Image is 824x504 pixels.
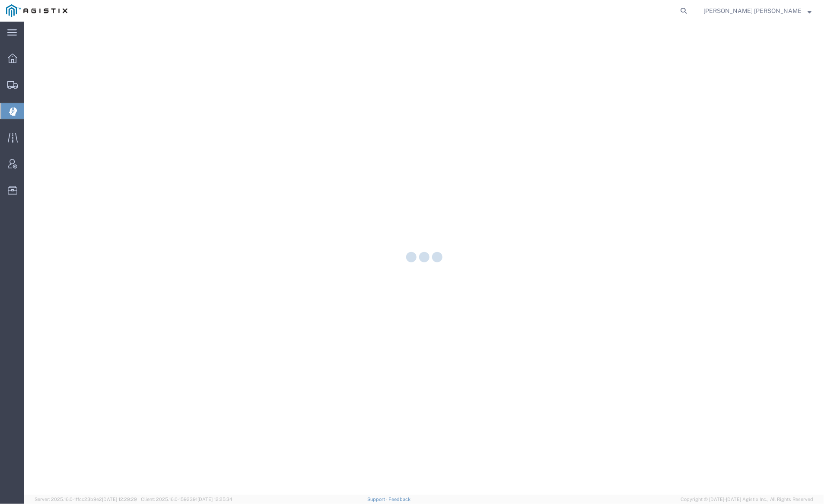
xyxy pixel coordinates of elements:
[197,497,232,502] span: [DATE] 12:25:34
[141,497,232,502] span: Client: 2025.16.0-1592391
[6,4,67,17] img: logo
[703,6,812,16] button: [PERSON_NAME] [PERSON_NAME]
[703,6,802,16] span: Kayte Bray Dogali
[367,497,389,502] a: Support
[35,497,137,502] span: Server: 2025.16.0-1ffcc23b9e2
[102,497,137,502] span: [DATE] 12:29:29
[389,497,411,502] a: Feedback
[681,496,814,503] span: Copyright © [DATE]-[DATE] Agistix Inc., All Rights Reserved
